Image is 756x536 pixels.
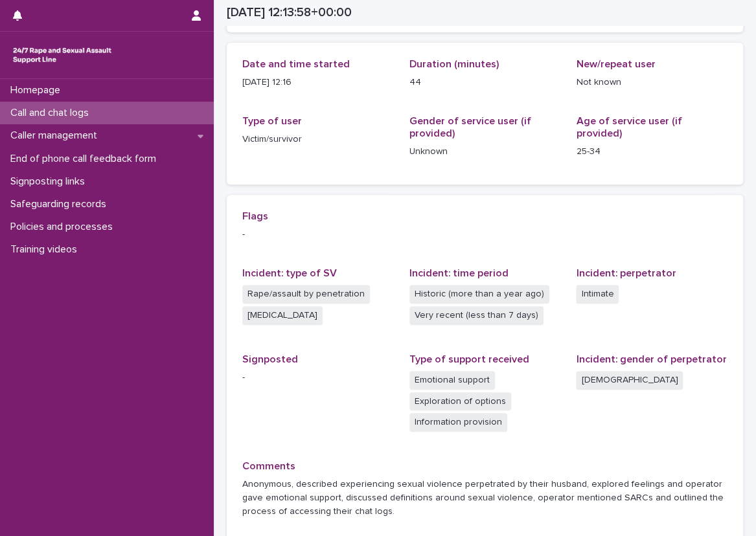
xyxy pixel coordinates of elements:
[242,285,370,304] span: Rape/assault by penetration
[242,461,295,471] span: Comments
[409,145,561,159] p: Unknown
[242,59,350,69] span: Date and time started
[5,221,123,233] p: Policies and processes
[242,211,268,221] span: Flags
[576,354,726,364] span: Incident: gender of perpetrator
[5,84,71,96] p: Homepage
[227,5,352,20] h2: [DATE] 12:13:58+00:00
[242,478,727,518] p: Anonymous, described experiencing sexual violence perpetrated by their husband, explored feelings...
[5,107,99,119] p: Call and chat logs
[409,268,509,278] span: Incident: time period
[242,116,302,126] span: Type of user
[576,371,683,390] span: [DEMOGRAPHIC_DATA]
[409,76,561,89] p: 44
[409,392,511,411] span: Exploration of options
[5,243,87,256] p: Training videos
[576,76,727,89] p: Not known
[242,76,394,89] p: [DATE] 12:16
[409,306,544,325] span: Very recent (less than 7 days)
[576,268,676,278] span: Incident: perpetrator
[409,59,499,69] span: Duration (minutes)
[242,228,727,241] p: -
[409,354,529,364] span: Type of support received
[242,354,298,364] span: Signposted
[5,198,117,210] p: Safeguarding records
[242,371,394,385] p: -
[576,145,727,159] p: 25-34
[409,116,531,139] span: Gender of service user (if provided)
[242,133,394,146] p: Victim/survivor
[5,175,95,188] p: Signposting links
[576,59,655,69] span: New/repeat user
[5,153,166,165] p: End of phone call feedback form
[242,268,337,278] span: Incident: type of SV
[576,285,619,304] span: Intimate
[242,306,323,325] span: [MEDICAL_DATA]
[5,129,108,142] p: Caller management
[409,371,495,390] span: Emotional support
[576,116,682,139] span: Age of service user (if provided)
[409,413,507,432] span: Information provision
[409,285,549,304] span: Historic (more than a year ago)
[10,42,114,68] img: rhQMoQhaT3yELyF149Cw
